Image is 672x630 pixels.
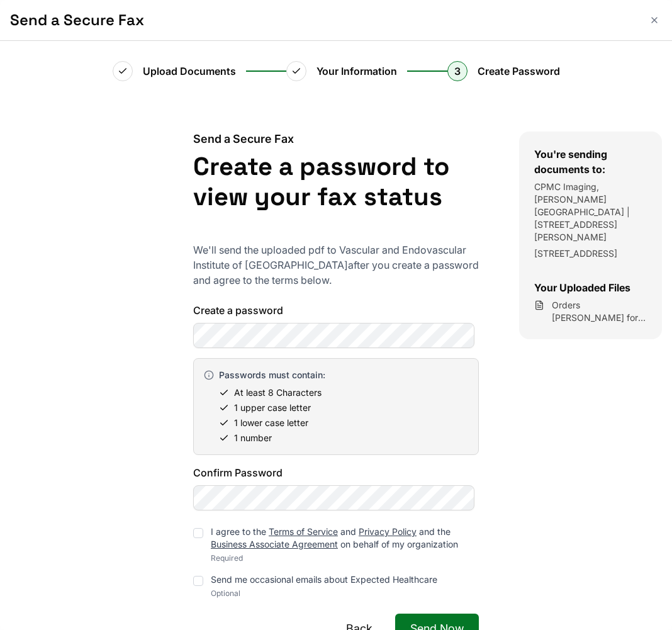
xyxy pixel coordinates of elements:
[10,10,637,30] h1: Send a Secure Fax
[219,369,325,381] span: Passwords must contain:
[234,386,322,399] span: At least 8 Characters
[534,181,647,244] p: CPMC Imaging, [PERSON_NAME][GEOGRAPHIC_DATA] | [STREET_ADDRESS][PERSON_NAME]
[193,465,479,480] label: Confirm Password
[534,280,647,295] h3: Your Uploaded Files
[359,526,417,537] a: Privacy Policy
[534,247,647,260] p: [STREET_ADDRESS]
[143,64,236,79] span: Upload Documents
[447,61,468,81] div: 3
[234,417,308,429] span: 1 lower case letter
[211,539,338,549] a: Business Associate Agreement
[534,147,647,177] h3: You're sending documents to:
[193,132,479,147] h2: Send a Secure Fax
[234,432,272,444] span: 1 number
[193,303,479,318] label: Create a password
[193,242,479,288] p: We'll send the uploaded pdf to Vascular and Endovascular Institute of [GEOGRAPHIC_DATA] after you...
[234,402,311,414] span: 1 upper case letter
[552,299,647,324] span: Orders C. Melas Kyriazi for 8-20-25.pdf
[316,64,397,79] span: Your Information
[647,13,662,28] button: Close
[478,64,560,79] span: Create Password
[211,526,458,549] label: I agree to the and and the on behalf of my organization
[211,588,437,599] div: Optional
[211,574,437,585] label: Send me occasional emails about Expected Healthcare
[211,553,479,563] div: Required
[269,526,338,537] a: Terms of Service
[193,152,479,212] h1: Create a password to view your fax status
